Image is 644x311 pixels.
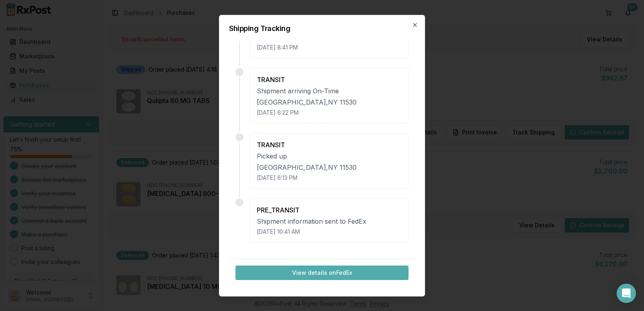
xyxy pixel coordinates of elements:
[257,108,402,116] div: [DATE] 6:22 PM
[257,216,402,226] div: Shipment information sent to FedEx
[229,25,415,32] h2: Shipping Tracking
[257,227,402,235] div: [DATE] 10:41 AM
[257,173,402,181] div: [DATE] 6:13 PM
[257,205,402,214] div: PRE_TRANSIT
[257,43,402,51] div: [DATE] 8:41 PM
[257,74,402,84] div: TRANSIT
[257,140,402,149] div: TRANSIT
[257,86,402,95] div: Shipment arriving On-Time
[257,97,402,107] div: [GEOGRAPHIC_DATA] , NY 11530
[257,151,402,161] div: Picked up
[235,266,409,280] button: View details onFedEx
[257,162,402,172] div: [GEOGRAPHIC_DATA] , NY 11530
